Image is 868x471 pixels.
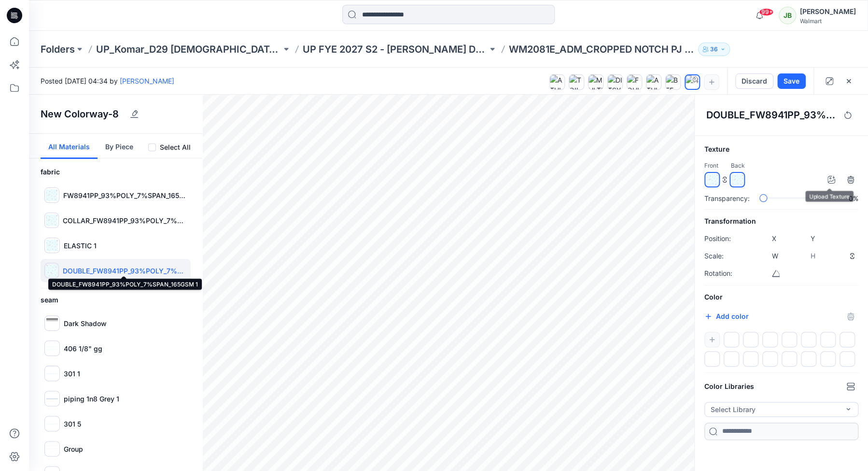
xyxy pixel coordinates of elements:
img: ReAwAAAAZJREFUAwCzhGEviK5e+QAAAABJRU5ErkJggg== [46,240,58,251]
p: FW8941PP_93%POLY_7%SPAN_165GSM [63,190,187,200]
p: 406 1/8" gg [64,343,102,354]
button: By Piece [98,134,141,159]
button: Save [777,73,806,89]
button: Add color [704,311,749,322]
p: Front [704,161,718,171]
p: H [811,250,818,262]
a: UP FYE 2027 S2 - [PERSON_NAME] D29 [DEMOGRAPHIC_DATA] Sleepwear [303,43,488,56]
p: X [772,233,780,244]
p: DOUBLE_FW8941PP_93%POLY_7%SPAN_165GSM 1 [63,266,187,276]
p: COLLAR_FW8941PP_93%POLY_7%SPAN_165GSM 1 [63,215,187,226]
img: +eO3qAAAAAGSURBVAMAA4bqCZwiAHAAAAAASUVORK5CYII= [46,368,58,379]
button: 36 [698,43,730,56]
span: Posted [DATE] 04:34 by [41,76,174,86]
img: 3GoxqkAAAAGSURBVAMASLhsg552QiUAAAAASUVORK5CYII= [46,393,58,404]
p: WM2081E_ADM_CROPPED NOTCH PJ SET w/ STRAIGHT HEM TOP_COLORWAY [509,43,694,56]
img: 5gAAAABJRU5ErkJggg== [46,343,58,354]
a: Folders [41,43,75,56]
img: 7RDzRQAAAAGSURBVAMApRR9mLO9lTgAAAAASUVORK5CYII= [46,442,52,448]
h6: fabric [41,166,191,178]
h6: Texture [704,143,858,155]
p: Dark Shadow [64,318,107,328]
div: slider-ex-1 [759,194,767,202]
img: ReAwAAAAZJREFUAwCzhGEviK5e+QAAAABJRU5ErkJggg== [706,174,718,186]
a: [PERSON_NAME] [120,77,174,85]
h6: Transformation [704,215,858,227]
p: Rotation: [704,268,743,279]
p: Group [64,444,83,454]
img: gAAAABJRU5ErkJggg== [46,449,52,455]
button: Discard [735,73,773,89]
h4: DOUBLE_FW8941PP_93%POLY_7%SPAN_165GSM 1 [706,109,835,121]
p: 301 5 [64,419,81,429]
p: Transparency: [704,193,750,203]
span: 99+ [759,8,773,16]
label: Select All [160,142,191,153]
img: +1qeKIAAAABklEQVQDADUAM1N3ngaDAAAAAElFTkSuQmCC [46,317,58,329]
p: Scale: [704,250,743,262]
p: 0% [838,193,858,203]
img: New Colorway-8 [686,75,699,89]
p: Position: [704,233,743,244]
p: 301 1 [64,369,80,379]
div: [PERSON_NAME] [800,6,856,17]
img: +4kIyaAAAABklEQVQDAPdMtwvoBdAjAAAAAElFTkSuQmCC [46,418,58,429]
div: JB [779,7,796,24]
img: ReAwAAAAZJREFUAwCzhGEviK5e+QAAAABJRU5ErkJggg== [731,174,743,186]
p: Y [811,233,818,244]
div: Walmart [800,17,856,25]
p: ELASTIC 1 [64,241,97,251]
img: ReAwAAAAZJREFUAwCzhGEviK5e+QAAAABJRU5ErkJggg== [46,189,57,201]
h4: New Colorway-8 [41,108,119,120]
button: Select Library [704,402,858,417]
img: ReAwAAAAZJREFUAwCzhGEviK5e+QAAAABJRU5ErkJggg== [46,214,57,226]
p: W [772,250,780,262]
h6: Color [704,291,858,303]
img: McI9pgAAAAZJREFUAwBJ16ZlHT3R1AAAAABJRU5ErkJggg== [46,265,57,276]
h6: seam [41,294,191,306]
h6: Color Libraries [704,381,754,392]
a: UP_Komar_D29 [DEMOGRAPHIC_DATA] Sleep [96,43,281,56]
button: All Materials [41,134,98,159]
img: 6HSGDUAAAAGSURBVAMAhrHwCdesT7cAAAAASUVORK5CYII= [53,442,58,448]
p: piping 1n8 Grey 1 [64,394,119,404]
p: Back [731,161,745,171]
p: 36 [710,44,718,55]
